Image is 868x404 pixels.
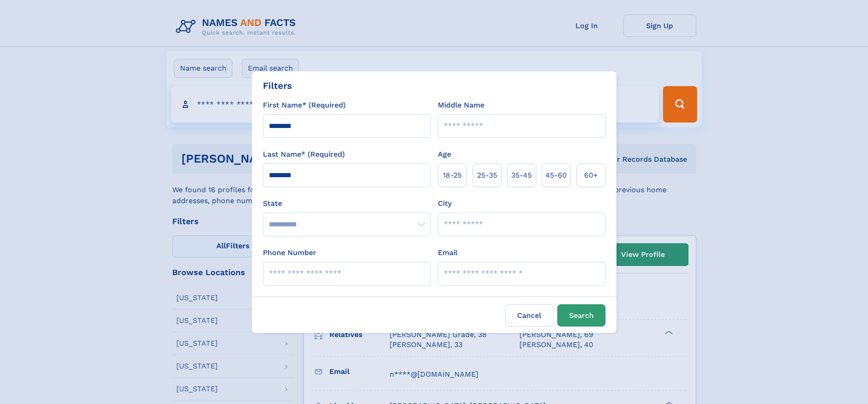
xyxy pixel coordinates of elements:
[557,304,606,327] button: Search
[584,170,598,181] span: 60+
[438,198,452,209] label: City
[505,304,554,327] label: Cancel
[443,170,462,181] span: 18‑25
[438,100,484,111] label: Middle Name
[263,79,292,92] div: Filters
[511,170,532,181] span: 35‑45
[263,149,345,160] label: Last Name* (Required)
[263,100,346,111] label: First Name* (Required)
[477,170,497,181] span: 25‑35
[438,149,451,160] label: Age
[263,198,431,209] label: State
[545,170,567,181] span: 45‑60
[263,247,316,258] label: Phone Number
[438,247,457,258] label: Email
